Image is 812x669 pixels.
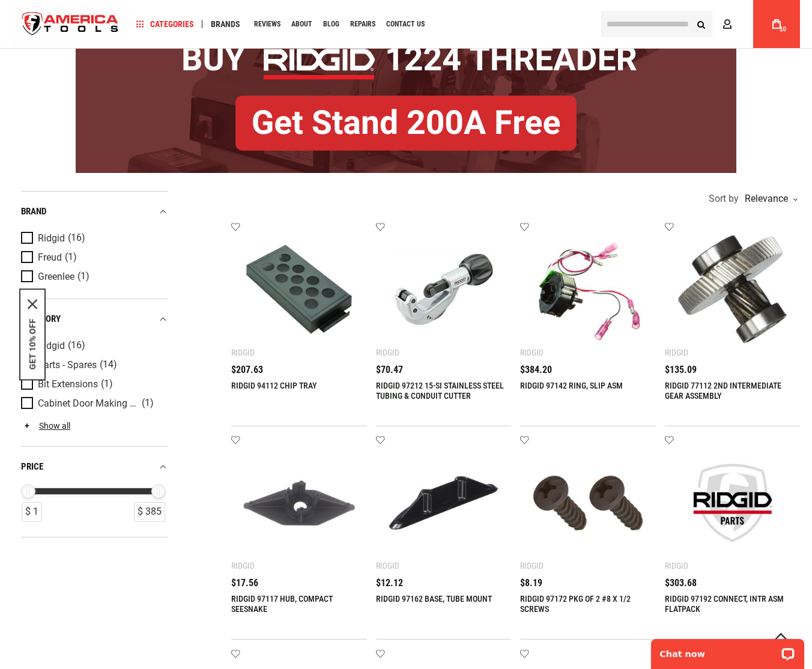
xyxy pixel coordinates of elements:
[21,232,165,245] a: Ridgid (16)
[532,234,644,345] img: RIDGID 97142 RING, SLIP ASM
[38,360,97,371] span: Parts - Spares
[665,381,781,401] a: RIDGID 77112 2ND INTERMEDIATE GEAR ASSEMBLY
[386,20,425,28] span: Contact Us
[780,26,786,32] span: 10
[28,300,37,309] button: Close
[243,447,355,559] img: RIDGID 97117 HUB, COMPACT SEESNAKE
[709,194,739,204] span: Sort by
[345,16,381,32] a: Repairs
[323,20,339,28] span: Blog
[38,233,65,244] span: Ridgid
[68,233,85,243] span: (16)
[21,397,165,410] a: Cabinet Door Making Sets (1)
[665,348,688,357] div: Ridgid
[101,379,113,389] span: (1)
[21,359,165,372] a: Parts - Spares (14)
[677,234,789,345] img: RIDGID 77112 2ND INTERMEDIATE GEAR ASSEMBLY
[28,319,37,370] button: GET 10% OFF
[68,341,85,351] span: (16)
[665,578,697,588] span: $303.68
[249,16,286,32] a: Reviews
[100,360,117,370] span: (14)
[76,14,736,173] img: BOGO: Buy RIDGID® 1224 Threader, Get Stand 200A Free!
[381,16,430,32] a: Contact Us
[142,398,154,408] span: (1)
[520,365,552,375] span: $384.20
[65,252,77,262] span: (1)
[689,13,712,35] button: Search
[21,339,165,353] a: Ridgid (16)
[520,381,623,390] a: RIDGID 97142 RING, SLIP ASM
[520,348,544,357] div: Ridgid
[376,381,504,401] a: RIDGID 97212 15-SI STAINLESS STEEL TUBING & CONDUIT CUTTER
[388,447,500,559] img: RIDGID 97162 BASE, TUBE MOUNT
[231,365,263,375] span: $207.63
[28,300,37,309] svg: close icon
[520,561,544,571] div: Ridgid
[677,447,789,559] img: RIDGID 97192 CONNECT, INTR ASM FLATPACK
[21,204,168,220] div: Brand
[21,378,165,391] a: Bit Extensions (1)
[22,502,42,522] div: $ 1
[376,561,399,571] div: Ridgid
[742,194,797,204] div: Relevance
[231,381,317,390] a: RIDGID 94112 CHIP TRAY
[231,578,258,588] span: $17.56
[665,594,784,614] a: RIDGID 97192 CONNECT, INTR ASM FLATPACK
[231,594,333,614] a: RIDGID 97117 HUB, COMPACT SEESNAKE
[131,16,199,32] a: Categories
[376,348,399,357] div: Ridgid
[318,16,345,32] a: Blog
[21,311,168,327] div: category
[231,561,255,571] div: Ridgid
[205,16,246,32] a: Brands
[38,398,139,409] span: Cabinet Door Making Sets
[286,16,318,32] a: About
[12,2,129,47] a: store logo
[388,234,500,345] img: RIDGID 97212 15-SI STAINLESS STEEL TUBING & CONDUIT CUTTER
[231,348,255,357] div: Ridgid
[38,252,62,263] span: Freud
[520,594,631,614] a: RIDGID 97172 PKG OF 2 #8 X 1/2 SCREWS
[38,271,74,282] span: Greenlee
[21,191,168,537] div: Product Filters
[134,502,165,522] div: $ 385
[665,365,697,375] span: $135.09
[643,631,812,669] iframe: LiveChat chat widget
[77,271,89,282] span: (1)
[12,2,129,47] img: America Tools
[254,20,280,28] span: Reviews
[21,270,165,283] a: Greenlee (1)
[376,365,403,375] span: $70.47
[21,251,165,264] a: Freud (1)
[350,20,375,28] span: Repairs
[665,561,688,571] div: Ridgid
[532,447,644,559] img: RIDGID 97172 PKG OF 2 #8 X 1/2 SCREWS
[211,20,240,28] span: Brands
[21,421,70,431] a: Show all
[136,20,194,28] span: Categories
[376,578,403,588] span: $12.12
[21,459,168,475] div: price
[243,234,355,345] img: RIDGID 94112 CHIP TRAY
[38,379,98,390] span: Bit Extensions
[291,20,312,28] span: About
[376,594,492,604] a: RIDGID 97162 BASE, TUBE MOUNT
[520,578,542,588] span: $8.19
[38,341,65,351] span: Ridgid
